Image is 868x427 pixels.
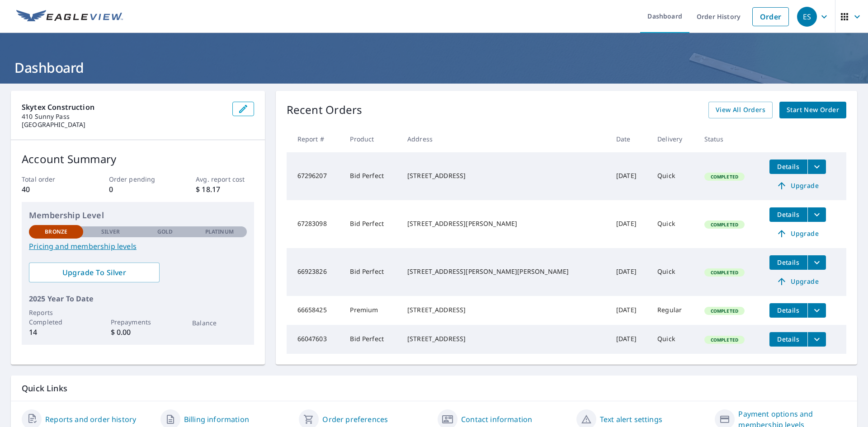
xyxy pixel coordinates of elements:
td: Bid Perfect [343,200,400,248]
h1: Dashboard [11,58,857,77]
p: Order pending [109,174,167,184]
span: Upgrade To Silver [36,267,152,277]
button: detailsBtn-66047603 [769,332,807,347]
td: 66658425 [287,296,343,325]
p: Prepayments [111,317,165,327]
button: filesDropdownBtn-67283098 [807,207,826,222]
td: Regular [650,296,697,325]
p: Platinum [205,228,234,236]
a: Text alert settings [600,414,662,425]
div: [STREET_ADDRESS][PERSON_NAME] [407,219,602,228]
p: [GEOGRAPHIC_DATA] [22,121,225,129]
a: Reports and order history [45,414,136,425]
a: View All Orders [708,102,773,118]
span: Details [775,306,802,314]
td: Bid Perfect [343,248,400,296]
span: View All Orders [716,104,765,116]
p: 40 [22,184,80,195]
p: 2025 Year To Date [29,293,247,304]
a: Upgrade [769,226,826,241]
span: Details [775,258,802,267]
button: detailsBtn-67283098 [769,207,807,222]
a: Upgrade [769,178,826,193]
td: [DATE] [609,152,650,200]
p: Bronze [45,228,67,236]
div: [STREET_ADDRESS] [407,334,602,343]
p: Total order [22,174,80,184]
td: 67296207 [287,152,343,200]
td: Quick [650,248,697,296]
span: Completed [705,269,744,276]
td: Bid Perfect [343,325,400,354]
th: Status [697,126,762,152]
div: [STREET_ADDRESS] [407,171,602,180]
a: Order preferences [322,414,388,425]
a: Pricing and membership levels [29,241,247,252]
p: Gold [157,228,173,236]
td: [DATE] [609,200,650,248]
button: filesDropdownBtn-67296207 [807,160,826,174]
p: Avg. report cost [196,174,254,184]
img: EV Logo [16,10,123,23]
p: Recent Orders [287,102,363,118]
button: detailsBtn-66658425 [769,303,807,318]
span: Completed [705,174,744,180]
span: Completed [705,337,744,343]
span: Upgrade [775,180,821,191]
td: [DATE] [609,248,650,296]
td: Quick [650,200,697,248]
button: filesDropdownBtn-66923826 [807,255,826,270]
span: Completed [705,308,744,314]
a: Order [752,7,789,26]
button: detailsBtn-66923826 [769,255,807,270]
td: 66047603 [287,325,343,354]
th: Delivery [650,126,697,152]
td: [DATE] [609,296,650,325]
p: 0 [109,184,167,195]
td: Quick [650,152,697,200]
p: 410 Sunny Pass [22,113,225,121]
span: Details [775,335,802,343]
div: ES [797,7,817,27]
button: filesDropdownBtn-66047603 [807,332,826,347]
p: Skytex Construction [22,102,225,113]
td: Bid Perfect [343,152,400,200]
button: filesDropdownBtn-66658425 [807,303,826,318]
a: Billing information [184,414,249,425]
th: Report # [287,126,343,152]
p: $ 18.17 [196,184,254,195]
div: [STREET_ADDRESS] [407,305,602,314]
p: Membership Level [29,209,247,221]
th: Date [609,126,650,152]
td: 66923826 [287,248,343,296]
div: [STREET_ADDRESS][PERSON_NAME][PERSON_NAME] [407,267,602,276]
th: Product [343,126,400,152]
span: Completed [705,221,744,228]
span: Upgrade [775,228,821,239]
span: Details [775,210,802,219]
td: [DATE] [609,325,650,354]
p: Balance [192,318,246,328]
a: Contact information [461,414,532,425]
span: Start New Order [787,104,839,116]
p: $ 0.00 [111,327,165,338]
p: Reports Completed [29,308,83,327]
a: Start New Order [779,102,846,118]
th: Address [400,126,609,152]
p: Silver [101,228,120,236]
span: Upgrade [775,276,821,287]
a: Upgrade [769,274,826,289]
td: Quick [650,325,697,354]
p: 14 [29,327,83,338]
p: Account Summary [22,151,254,167]
a: Upgrade To Silver [29,263,160,282]
td: Premium [343,296,400,325]
button: detailsBtn-67296207 [769,160,807,174]
span: Details [775,162,802,171]
p: Quick Links [22,383,846,394]
td: 67283098 [287,200,343,248]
